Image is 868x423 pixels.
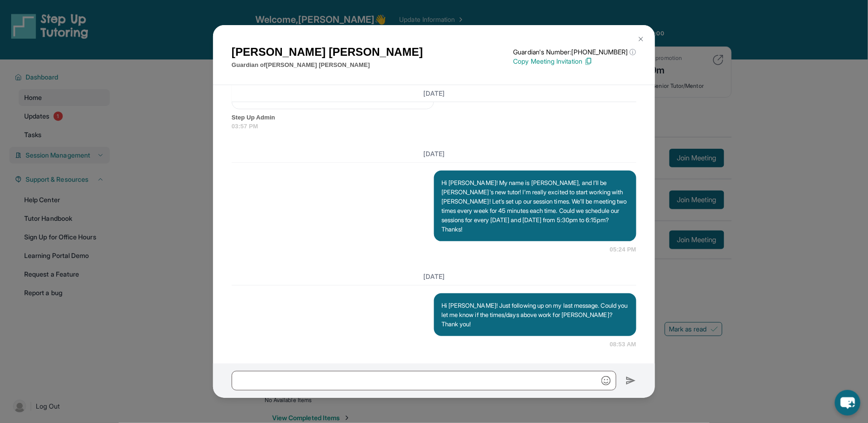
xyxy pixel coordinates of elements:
[835,390,861,416] button: chat-button
[232,122,636,131] span: 03:57 PM
[637,35,645,43] img: Close Icon
[584,57,593,66] img: Copy Icon
[610,340,636,349] span: 08:53 AM
[630,47,636,57] span: ⓘ
[626,375,636,386] img: Send icon
[514,57,636,66] p: Copy Meeting Invitation
[441,301,629,329] p: Hi [PERSON_NAME]! Just following up on my last message. Could you let me know if the times/days a...
[232,60,423,70] p: Guardian of [PERSON_NAME] [PERSON_NAME]
[232,89,636,98] h3: [DATE]
[441,178,629,234] p: Hi [PERSON_NAME]! My name is [PERSON_NAME], and I’ll be [PERSON_NAME]'s new tutor! I’m really exc...
[232,272,636,282] h3: [DATE]
[232,150,636,159] h3: [DATE]
[601,376,611,385] img: Emoji
[514,47,636,57] p: Guardian's Number: [PHONE_NUMBER]
[610,245,636,254] span: 05:24 PM
[232,113,636,122] span: Step Up Admin
[232,44,423,60] h1: [PERSON_NAME] [PERSON_NAME]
